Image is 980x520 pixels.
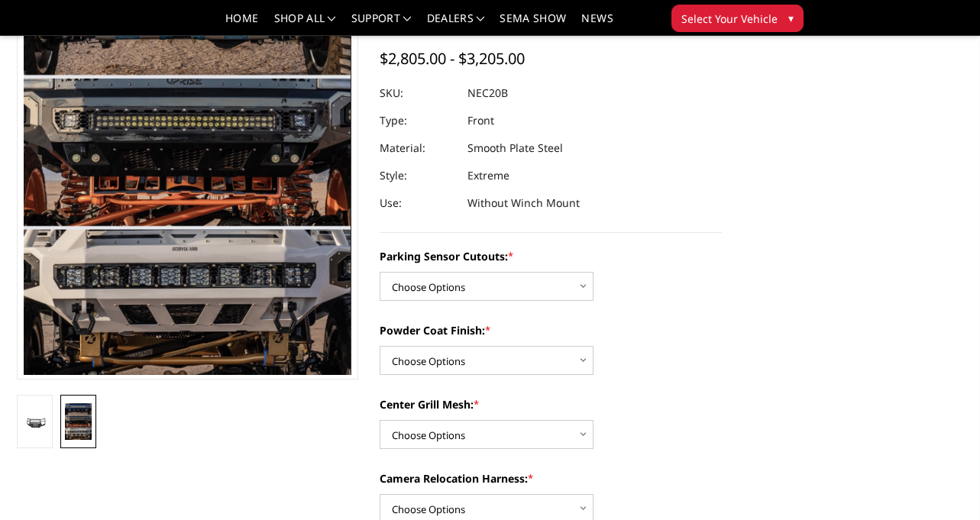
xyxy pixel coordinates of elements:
[467,189,580,217] dd: Without Winch Mount
[380,396,722,412] label: Center Grill Mesh:
[581,13,613,35] a: News
[427,13,485,35] a: Dealers
[351,13,412,35] a: Support
[274,13,336,35] a: shop all
[500,13,566,35] a: SEMA Show
[467,134,563,162] dd: Smooth Plate Steel
[225,13,258,35] a: Home
[467,107,494,134] dd: Front
[380,162,456,189] dt: Style:
[380,48,525,69] span: $2,805.00 - $3,205.00
[380,79,456,107] dt: SKU:
[380,107,456,134] dt: Type:
[467,162,509,189] dd: Extreme
[380,189,456,217] dt: Use:
[380,248,722,264] label: Parking Sensor Cutouts:
[380,470,722,486] label: Camera Relocation Harness:
[65,403,92,440] img: 2020-2023 Chevrolet 2500-3500 - Freedom Series - Extreme Front Bumper
[380,322,722,338] label: Powder Coat Finish:
[681,11,778,27] span: Select Your Vehicle
[21,417,48,429] img: 2020-2023 Chevrolet 2500-3500 - Freedom Series - Extreme Front Bumper
[467,79,508,107] dd: NEC20B
[788,10,794,26] span: ▾
[671,5,804,32] button: Select Your Vehicle
[380,134,456,162] dt: Material:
